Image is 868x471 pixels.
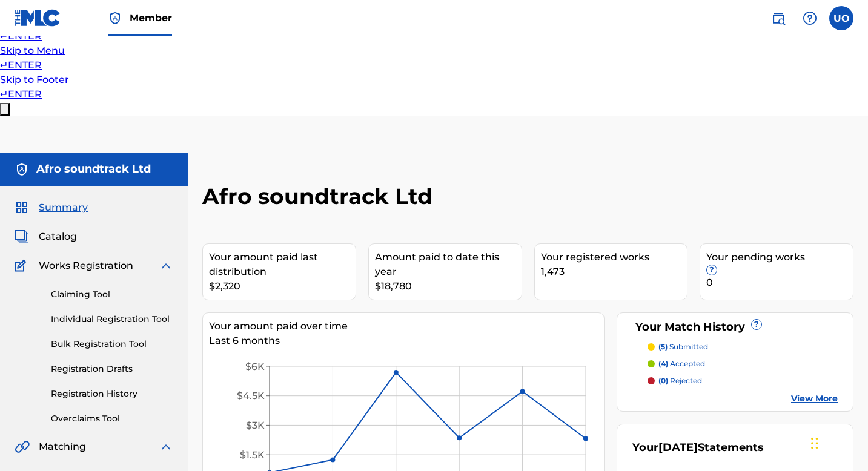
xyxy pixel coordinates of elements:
iframe: Chat Widget [807,413,868,471]
p: submitted [658,341,708,352]
span: (4) [658,359,668,368]
div: Your amount paid over time [209,319,598,334]
h2: Afro soundtrack Ltd [202,183,439,210]
img: Catalog [15,229,29,244]
a: SummarySummary [15,200,88,215]
img: Summary [15,200,29,215]
div: Help [798,6,822,30]
a: (0) rejected [648,375,838,386]
img: Top Rightsholder [108,11,122,25]
tspan: $1.5K [240,449,265,461]
tspan: $6K [245,361,265,372]
div: $2,320 [209,279,350,294]
p: accepted [658,358,705,369]
img: expand [159,259,173,273]
div: Your pending works [706,250,847,275]
div: Your registered works [541,250,681,265]
div: Amount paid to date this year [375,250,515,279]
a: Bulk Registration Tool [51,338,173,351]
span: ? [707,265,717,275]
img: Matching [15,440,30,454]
a: Claiming Tool [51,288,173,301]
a: (5) submitted [648,341,838,352]
div: Your amount paid last distribution [209,250,350,279]
img: MLC Logo [15,9,61,27]
a: View More [791,392,838,405]
span: (0) [658,376,668,385]
span: Member [130,11,172,25]
a: (4) accepted [648,358,838,369]
div: 0 [706,275,847,290]
div: 1,473 [541,265,681,279]
span: Summary [39,200,88,215]
div: Your Match History [632,319,838,335]
span: ? [752,320,761,329]
tspan: $4.5K [237,390,265,401]
a: Overclaims Tool [51,412,173,425]
div: $18,780 [375,279,515,294]
span: Works Registration [39,259,133,273]
img: Accounts [15,162,29,177]
img: help [803,11,817,25]
div: User Menu [829,6,853,30]
div: Last 6 months [209,334,598,348]
span: [DATE] [658,441,698,454]
a: Registration History [51,387,173,400]
div: Drag [811,425,818,461]
h5: Afro soundtrack Ltd [36,162,151,176]
span: Matching [39,440,86,454]
a: Public Search [766,6,790,30]
tspan: $3K [246,420,265,431]
div: Your Statements [632,440,764,456]
iframe: Resource Center [834,298,868,396]
a: Registration Drafts [51,363,173,375]
a: CatalogCatalog [15,229,77,244]
p: rejected [658,375,702,386]
span: (5) [658,342,668,351]
img: Works Registration [15,259,30,273]
img: expand [159,440,173,454]
span: Catalog [39,229,77,244]
a: Individual Registration Tool [51,313,173,326]
img: search [771,11,786,25]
